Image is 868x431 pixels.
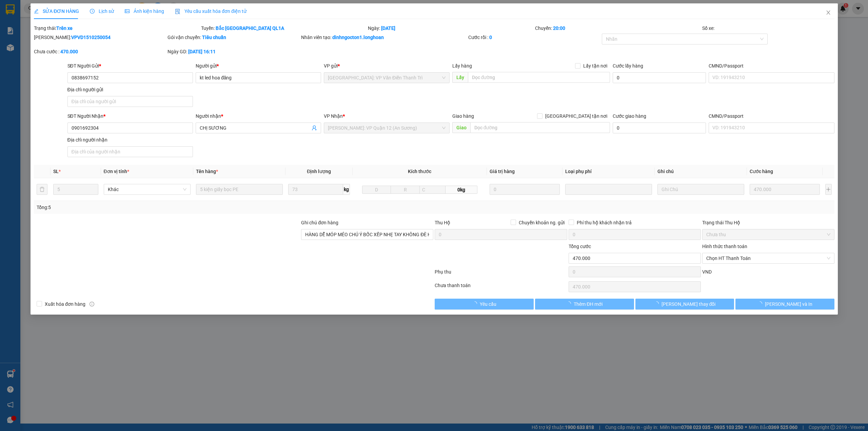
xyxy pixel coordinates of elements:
[535,299,634,310] button: Thêm ĐH mới
[434,268,568,280] div: Phụ thu
[167,48,300,55] div: Ngày GD:
[301,220,338,225] label: Ghi chú đơn hàng
[435,220,450,225] span: Thu Hộ
[654,301,661,306] span: loading
[324,113,343,119] span: VP Nhận
[307,169,331,174] span: Định lượng
[71,35,111,40] b: VPVD1510250054
[654,165,747,178] th: Ghi chú
[312,125,317,131] span: user-add
[470,122,610,133] input: Dọc đường
[408,169,431,174] span: Kích thước
[53,169,59,174] span: SL
[301,34,467,41] div: Nhân viên tạo:
[90,8,114,14] span: Lịch sử
[324,62,449,70] div: VP gửi
[391,186,419,194] input: R
[34,34,166,41] div: [PERSON_NAME]:
[489,184,559,195] input: 0
[553,25,565,31] b: 20:00
[452,72,468,83] span: Lấy
[328,73,445,83] span: Hà Nội: VP Văn Điển Thanh Trì
[215,25,284,31] b: Bắc [GEOGRAPHIC_DATA] QL1A
[765,300,812,308] span: [PERSON_NAME] và In
[90,9,95,14] span: clock-circle
[67,86,193,93] div: Địa chỉ người gửi
[702,244,747,249] label: Hình thức thanh toán
[568,244,591,249] span: Tổng cước
[468,72,610,83] input: Dọc đường
[33,24,200,32] div: Trạng thái:
[419,186,445,194] input: C
[328,123,445,133] span: Hồ Chí Minh: VP Quận 12 (An Sương)
[202,35,226,40] b: Tiêu chuẩn
[701,24,835,32] div: Số xe:
[818,3,837,22] button: Close
[343,184,350,195] span: kg
[516,219,567,226] span: Chuyển khoản ng. gửi
[60,49,78,54] b: 470.000
[42,300,88,308] span: Xuất hóa đơn hàng
[612,123,706,133] input: Cước giao hàng
[574,300,603,308] span: Thêm ĐH mới
[125,9,130,14] span: picture
[825,184,831,195] button: plus
[749,184,820,195] input: 0
[709,112,834,120] div: CMND/Passport
[34,9,39,14] span: edit
[749,169,773,174] span: Cước hàng
[489,169,514,174] span: Giá trị hàng
[580,62,610,70] span: Lấy tận nơi
[434,282,568,294] div: Chưa thanh toán
[367,24,534,32] div: Ngày:
[735,299,834,310] button: [PERSON_NAME] và In
[67,146,193,157] input: Địa chỉ của người nhận
[381,25,395,31] b: [DATE]
[709,62,834,70] div: CMND/Passport
[196,112,321,120] div: Người nhận
[566,301,574,306] span: loading
[757,301,765,306] span: loading
[452,63,472,69] span: Lấy hàng
[362,186,391,194] input: D
[574,219,634,226] span: Phí thu hộ khách nhận trả
[661,300,715,308] span: [PERSON_NAME] thay đổi
[635,299,734,310] button: [PERSON_NAME] thay đổi
[479,300,496,308] span: Yêu cầu
[702,269,711,275] span: VND
[472,301,479,306] span: loading
[612,63,643,69] label: Cước lấy hàng
[301,229,433,240] input: Ghi chú đơn hàng
[612,113,646,119] label: Cước giao hàng
[435,299,534,310] button: Yêu cầu
[37,184,47,195] button: delete
[534,24,702,32] div: Chuyến:
[706,229,830,240] span: Chưa thu
[452,122,470,133] span: Giao
[706,253,830,263] span: Chọn HT Thanh Toán
[167,34,300,41] div: Gói vận chuyển:
[67,62,193,70] div: SĐT Người Gửi
[489,35,492,40] b: 0
[188,49,216,54] b: [DATE] 16:11
[200,24,367,32] div: Tuyến:
[332,35,384,40] b: dinhngocton1.longhoan
[67,112,193,120] div: SĐT Người Nhận
[196,169,218,174] span: Tên hàng
[445,186,477,194] span: 0kg
[67,96,193,107] input: Địa chỉ của người gửi
[103,169,129,174] span: Đơn vị tính
[34,48,166,55] div: Chưa cước :
[196,62,321,70] div: Người gửi
[468,34,600,41] div: Cước rồi :
[56,25,73,31] b: Trên xe
[89,302,94,306] span: info-circle
[37,204,335,211] div: Tổng: 5
[196,184,282,195] input: VD: Bàn, Ghế
[67,136,193,144] div: Địa chỉ người nhận
[542,112,610,120] span: [GEOGRAPHIC_DATA] tận nơi
[825,10,831,15] span: close
[125,8,164,14] span: Ảnh kiện hàng
[702,219,834,226] div: Trạng thái Thu Hộ
[657,184,744,195] input: Ghi Chú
